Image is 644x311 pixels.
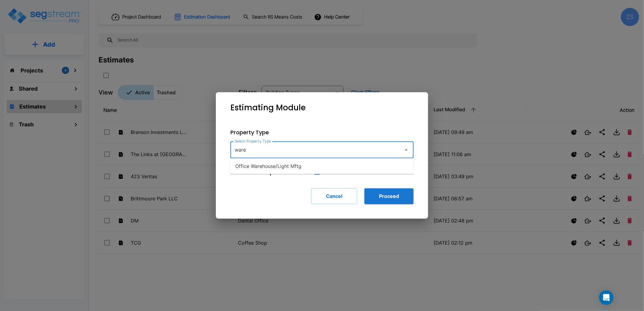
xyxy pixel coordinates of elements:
button: Proceed [364,188,414,204]
button: Cancel [311,188,357,204]
div: Open Intercom Messenger [599,290,614,305]
li: Office Warehouse/Light Mftg [230,161,414,172]
p: Estimating Module [230,102,306,114]
p: Property Type [230,128,414,136]
label: Select Property Type [235,139,271,144]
